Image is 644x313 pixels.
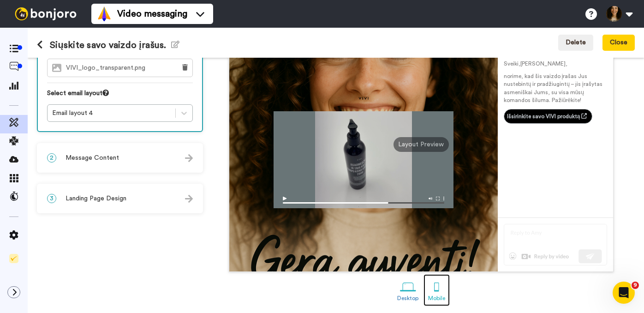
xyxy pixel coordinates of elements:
h1: Siųskite savo vaizdo įrašus. [37,40,179,50]
img: bj-logo-header-white.svg [11,7,80,20]
div: Desktop [397,295,419,301]
iframe: Intercom live chat [613,282,635,304]
img: 82ca03c0-ae48-4968-b5c3-f088d9de5c8a [355,90,372,107]
a: Mobile [423,274,450,306]
button: Delete [558,35,593,51]
span: Video messaging [117,7,187,20]
button: Close [602,35,635,51]
img: Checklist.svg [9,254,18,263]
div: Layout Preview [394,137,449,152]
img: vm-color.svg [97,6,112,21]
a: Išsirinkite savo VIVI produktą [504,109,593,124]
span: 2 [47,153,56,163]
div: 3Landing Page Design [37,184,203,213]
div: 2Message Content [37,143,203,173]
div: Mobile [428,295,445,301]
img: arrow.svg [185,195,193,203]
img: arrow.svg [185,154,193,162]
span: 9 [632,282,639,289]
p: Sveiki, [PERSON_NAME] , [504,60,607,68]
span: VIVI_logo_transparent.png [66,64,150,72]
img: player-controls-full.svg [274,192,453,208]
span: Landing Page Design [66,194,126,203]
p: norime, kad šis vaizdo įrašas Jus nustebintų ir pradžiugintų – jis įrašytas asmeniškai Jums, su v... [504,72,607,104]
div: Select email layout [47,89,193,104]
img: reply-preview.svg [504,224,607,265]
span: Message Content [66,153,119,163]
div: Email layout 4 [52,108,171,118]
span: 3 [47,194,56,203]
a: Desktop [393,274,423,306]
